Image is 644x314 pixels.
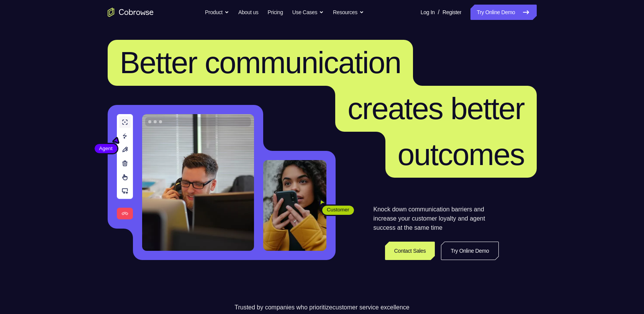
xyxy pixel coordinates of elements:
a: Contact Sales [385,242,435,260]
span: customer service excellence [333,304,410,311]
span: outcomes [398,137,524,172]
a: Go to the home page [108,8,154,17]
p: Knock down communication barriers and increase your customer loyalty and agent success at the sam... [374,205,499,232]
span: creates better [347,92,524,126]
span: Better communication [120,46,401,80]
button: Use Cases [292,5,324,20]
span: / [438,8,439,17]
button: Product [205,5,229,20]
img: A customer support agent talking on the phone [142,114,254,251]
a: Register [442,5,461,20]
button: Resources [333,5,364,20]
a: Pricing [267,5,283,20]
a: Try Online Demo [470,5,536,20]
a: About us [238,5,258,20]
img: A customer holding their phone [263,160,326,251]
a: Try Online Demo [441,242,498,260]
a: Log In [421,5,435,20]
